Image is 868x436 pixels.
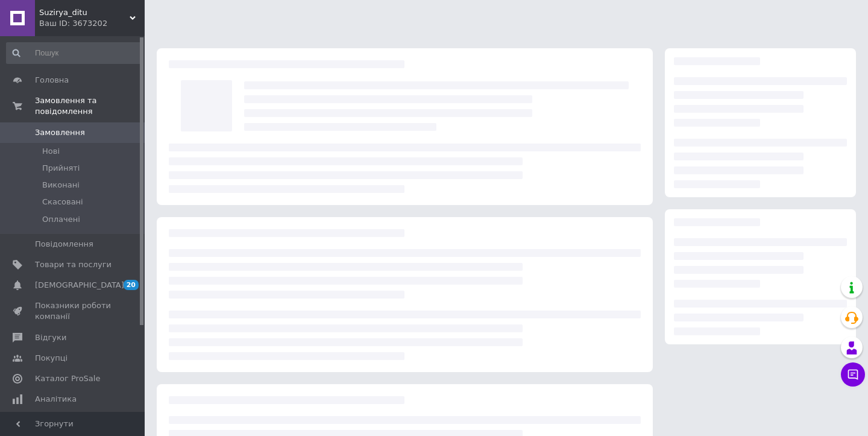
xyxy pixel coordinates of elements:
[42,180,80,191] span: Виконані
[35,373,100,384] span: Каталог ProSale
[35,332,66,343] span: Відгуки
[124,280,139,290] span: 20
[35,239,93,250] span: Повідомлення
[35,353,68,364] span: Покупці
[39,18,145,29] div: Ваш ID: 3673202
[35,75,69,86] span: Головна
[841,362,865,387] button: Чат з покупцем
[35,127,85,138] span: Замовлення
[42,214,80,225] span: Оплачені
[35,95,145,117] span: Замовлення та повідомлення
[35,259,112,270] span: Товари та послуги
[42,197,83,207] span: Скасовані
[35,280,124,291] span: [DEMOGRAPHIC_DATA]
[6,42,142,64] input: Пошук
[35,300,112,322] span: Показники роботи компанії
[42,146,60,157] span: Нові
[35,394,77,405] span: Аналітика
[39,7,130,18] span: Suzirya_ditu
[42,163,80,174] span: Прийняті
